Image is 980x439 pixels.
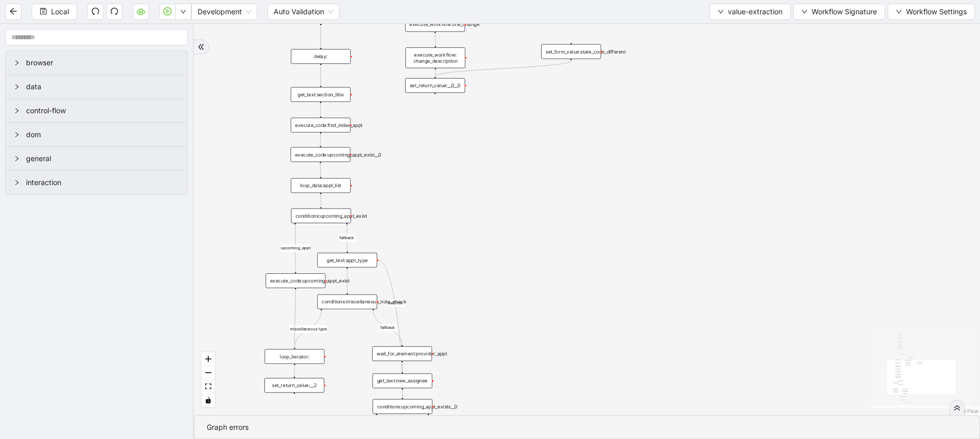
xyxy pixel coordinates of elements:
div: set_form_value:state_code_different [541,44,601,59]
div: execute_code:upcoming_appt_exist [265,273,325,288]
button: play-circle [159,4,176,20]
g: Edge from conditions:upcoming_appt_exist to execute_code:upcoming_appt_exist [280,225,311,272]
g: Edge from execute_code:upcoming_appt_exist to loop_iterator: [295,290,296,347]
g: Edge from conditions:upcoming_appt_exist to get_text:appt_type [339,225,355,251]
div: execute_code:upcoming_appt_exist__0 [290,147,350,162]
span: save [40,8,47,15]
span: interaction [26,177,179,188]
div: conditions:miscellaneous_note_check [317,294,377,309]
div: set_return_value:__2plus-circle [264,378,324,393]
div: dom [6,123,187,146]
span: right [14,132,20,138]
button: fit view [202,380,215,394]
span: double-right [953,404,961,411]
div: execute_code:find_index_appt [291,118,351,133]
span: data [26,81,179,92]
div: data [6,75,187,98]
span: dom [26,129,179,140]
div: loop_iterator: [265,349,325,364]
span: general [26,153,179,164]
span: right [14,179,20,186]
g: Edge from execute_workflow:title_change to execute_workflow: change_description [435,33,435,45]
div: get_text:appt_type [317,253,377,268]
div: execute_workflow: change_description [405,47,465,68]
span: Workflow Signature [812,6,877,17]
span: arrow-left [9,7,17,15]
span: down [896,9,902,15]
div: conditions:upcoming_appt_exists__0 [373,399,432,414]
div: interaction [6,171,187,194]
a: React Flow attribution [952,408,978,414]
div: delay: [291,49,351,64]
div: Graph errors [207,422,967,433]
g: Edge from conditions:miscellaneous_note_check to wait_for_element:provider_appt [373,311,402,345]
div: execute_workflow:title_change [405,17,465,32]
button: downWorkflow Signature [793,4,885,20]
span: plus-circle [430,99,440,109]
button: cloud-server [133,4,149,20]
div: set_return_value:__0__0 [405,78,465,93]
g: Edge from loop_data:appt_list to conditions:upcoming_appt_exist [321,194,321,206]
button: toggle interactivity [202,394,215,407]
div: browser [6,51,187,74]
span: right [14,108,20,114]
span: Auto Validation [274,4,333,19]
div: get_text:section_title [291,87,351,102]
button: downvalue-extraction [709,4,791,20]
div: control-flow [6,99,187,122]
span: play-circle [163,7,171,15]
span: right [14,60,20,66]
g: Edge from conditions:miscellaneous_note_check to loop_iterator: [289,311,327,347]
button: down [175,4,191,20]
span: right [14,84,20,90]
div: conditions:upcoming_appt_exist [291,209,351,223]
span: Local [51,6,69,17]
span: down [718,9,724,15]
span: Development [198,4,251,19]
span: value-extraction [728,6,782,17]
span: double-right [198,43,205,50]
div: wait_for_element:provider_appt [372,346,432,361]
div: set_return_value:__2 [264,378,324,393]
button: zoom out [202,366,215,380]
div: loop_data:appt_list [291,178,351,193]
span: down [180,9,186,15]
div: get_text:new_assignee [373,373,432,388]
button: saveLocal [32,4,77,20]
span: plus-circle [289,399,300,409]
span: undo [91,7,100,15]
div: general [6,147,187,170]
div: set_return_value:__0__0plus-circle [405,78,465,93]
button: downWorkflow Settings [888,4,975,20]
span: right [14,156,20,162]
span: down [801,9,807,15]
button: zoom in [202,352,215,366]
span: control-flow [26,105,179,116]
g: Edge from set_form_value:state_code_different to set_return_value:__0__0 [435,61,571,76]
button: arrow-left [5,4,21,20]
span: redo [110,7,118,15]
button: undo [87,4,104,20]
span: browser [26,57,179,68]
span: Workflow Settings [906,6,967,17]
span: cloud-server [137,7,145,15]
button: redo [106,4,122,20]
